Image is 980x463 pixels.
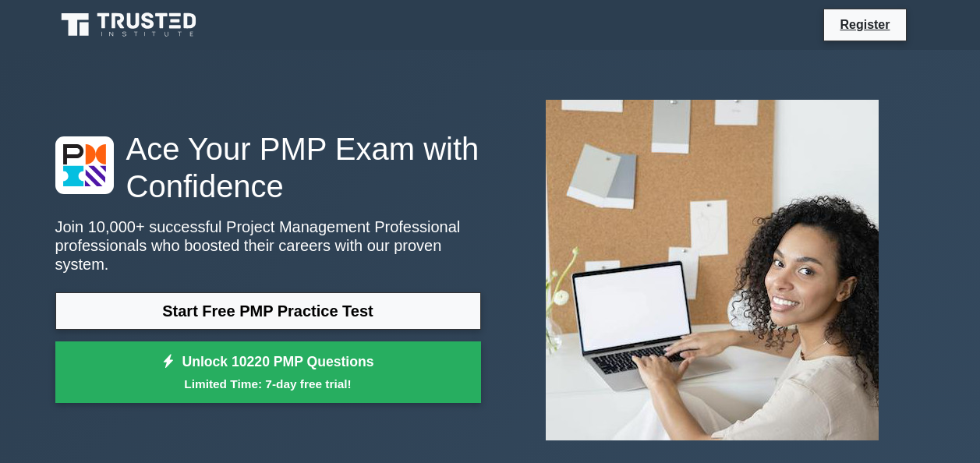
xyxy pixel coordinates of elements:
p: Join 10,000+ successful Project Management Professional professionals who boosted their careers w... [55,217,481,274]
a: Register [830,15,899,34]
a: Start Free PMP Practice Test [55,292,481,330]
h1: Ace Your PMP Exam with Confidence [55,130,481,205]
a: Unlock 10220 PMP QuestionsLimited Time: 7-day free trial! [55,341,481,404]
small: Limited Time: 7-day free trial! [75,375,462,393]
